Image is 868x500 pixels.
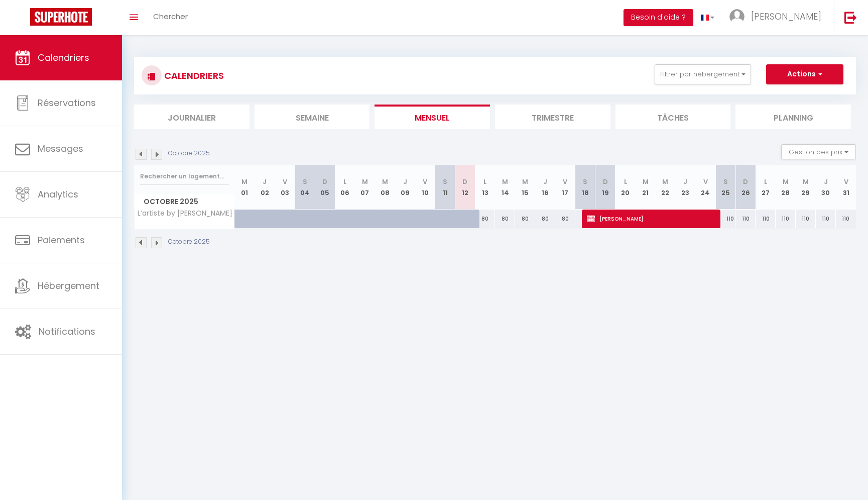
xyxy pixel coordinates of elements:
div: 80 [475,210,495,228]
li: Planning [735,105,851,129]
th: 25 [715,165,735,210]
abbr: V [844,177,848,186]
div: 110 [776,210,796,228]
li: Journalier [134,105,250,129]
abbr: J [543,177,547,186]
div: 110 [715,210,735,228]
div: 80 [495,210,515,228]
abbr: L [764,177,767,186]
span: Analytics [38,188,78,201]
button: Besoin d'aide ? [624,9,693,26]
abbr: M [643,177,649,186]
abbr: L [624,177,627,186]
p: Octobre 2025 [168,149,210,158]
th: 01 [235,165,255,210]
th: 27 [756,165,776,210]
div: 110 [756,210,776,228]
abbr: M [522,177,528,186]
button: Actions [766,64,843,84]
th: 26 [735,165,756,210]
span: Chercher [153,11,188,22]
abbr: S [443,177,447,186]
abbr: S [723,177,728,186]
th: 30 [816,165,836,210]
span: L’artiste by [PERSON_NAME] [136,210,232,217]
th: 24 [695,165,715,210]
th: 15 [515,165,535,210]
th: 16 [535,165,555,210]
button: Gestion des prix [781,144,856,159]
abbr: L [483,177,486,186]
span: Calendriers [38,51,89,64]
abbr: J [403,177,407,186]
th: 31 [836,165,856,210]
img: Super Booking [30,8,92,26]
li: Semaine [255,105,370,129]
img: logout [844,11,857,24]
th: 07 [355,165,375,210]
abbr: D [462,177,467,186]
abbr: M [783,177,789,186]
abbr: M [382,177,388,186]
abbr: V [703,177,708,186]
th: 28 [776,165,796,210]
th: 06 [335,165,355,210]
div: 80 [555,210,575,228]
th: 29 [796,165,816,210]
div: 110 [836,210,856,228]
div: 110 [816,210,836,228]
th: 13 [475,165,495,210]
div: 110 [735,210,756,228]
span: [PERSON_NAME] [751,10,821,23]
th: 10 [415,165,435,210]
th: 19 [595,165,615,210]
abbr: M [362,177,368,186]
abbr: V [283,177,287,186]
img: ... [729,9,745,24]
th: 20 [615,165,636,210]
abbr: V [563,177,567,186]
th: 17 [555,165,575,210]
abbr: D [322,177,327,186]
li: Tâches [615,105,731,129]
th: 04 [295,165,315,210]
th: 03 [275,165,295,210]
li: Trimestre [495,105,610,129]
div: 80 [535,210,555,228]
h3: CALENDRIERS [162,64,224,87]
abbr: S [303,177,307,186]
div: 80 [515,210,535,228]
abbr: S [583,177,587,186]
abbr: J [824,177,828,186]
th: 11 [435,165,455,210]
th: 12 [455,165,475,210]
th: 21 [636,165,656,210]
span: Paiements [38,234,85,246]
span: Notifications [39,325,95,338]
input: Rechercher un logement... [140,167,229,185]
span: Octobre 2025 [135,194,234,209]
abbr: D [603,177,608,186]
span: [PERSON_NAME] [587,209,714,228]
th: 05 [315,165,335,210]
abbr: M [241,177,247,186]
th: 02 [255,165,275,210]
abbr: J [263,177,267,186]
th: 09 [395,165,415,210]
div: 110 [796,210,816,228]
span: Réservations [38,96,96,109]
p: Octobre 2025 [168,237,210,247]
abbr: V [423,177,427,186]
abbr: D [743,177,748,186]
th: 23 [675,165,695,210]
abbr: M [803,177,809,186]
abbr: M [502,177,508,186]
span: Hébergement [38,279,99,292]
abbr: L [343,177,346,186]
th: 22 [656,165,676,210]
abbr: J [683,177,687,186]
li: Mensuel [375,105,490,129]
span: Messages [38,142,83,155]
th: 08 [375,165,395,210]
button: Filtrer par hébergement [655,64,751,84]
